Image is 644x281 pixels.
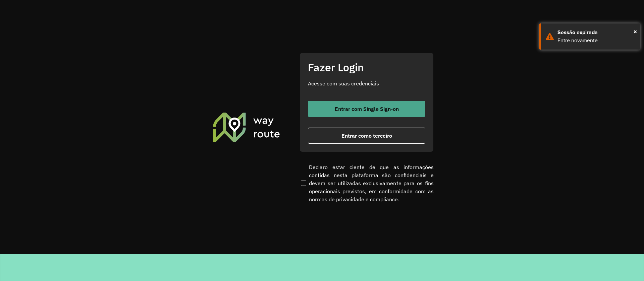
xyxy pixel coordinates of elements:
div: Sessão expirada [557,28,635,37]
button: button [308,128,425,144]
span: Entrar como terceiro [341,133,392,138]
label: Declaro estar ciente de que as informações contidas nesta plataforma são confidenciais e devem se... [300,163,434,203]
p: Acesse com suas credenciais [308,79,425,87]
h2: Fazer Login [308,61,425,74]
div: Entre novamente [557,37,635,45]
span: Entrar com Single Sign-on [335,106,399,112]
img: Roteirizador AmbevTech [212,112,281,142]
button: Close [634,26,637,37]
span: × [634,26,637,37]
button: button [308,101,425,117]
